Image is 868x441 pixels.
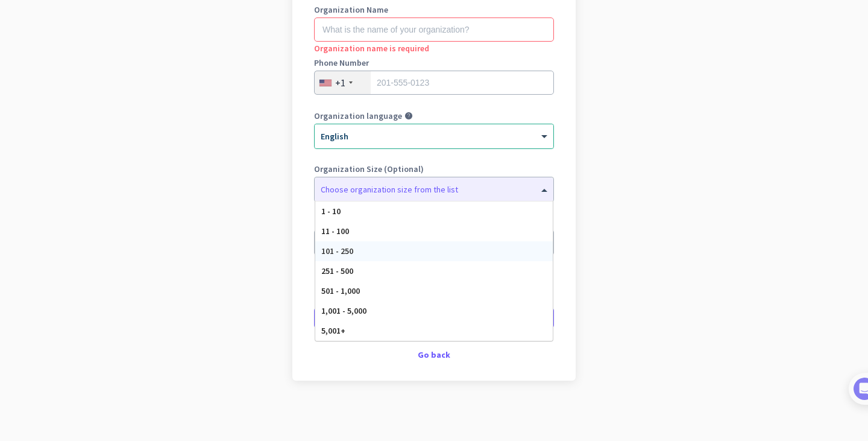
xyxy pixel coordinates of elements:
[314,165,554,173] label: Organization Size (Optional)
[321,226,349,236] span: 11 - 100
[335,77,345,89] div: +1
[314,5,554,14] label: Organization Name
[321,265,353,276] span: 251 - 500
[314,17,554,42] input: What is the name of your organization?
[314,59,554,67] label: Phone Number
[321,325,345,336] span: 5,001+
[404,112,413,120] i: help
[321,246,353,256] span: 101 - 250
[321,285,360,296] span: 501 - 1,000
[314,43,429,54] span: Organization name is required
[314,351,554,359] div: Go back
[314,218,554,226] label: Organization Time Zone
[314,112,402,120] label: Organization language
[321,206,341,217] span: 1 - 10
[321,305,366,316] span: 1,001 - 5,000
[314,71,554,95] input: 201-555-0123
[314,307,554,329] button: Create Organization
[315,201,553,341] div: Options List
